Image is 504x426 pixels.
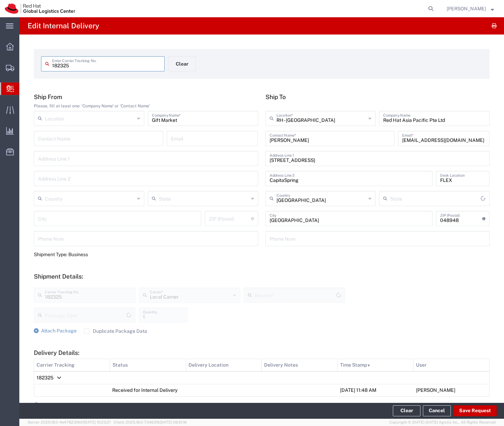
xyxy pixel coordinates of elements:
span: Attach Package [41,328,77,333]
button: Save Request [453,405,497,416]
h5: Delivery Details: [34,349,490,356]
h5: Ship From [34,93,258,100]
a: Cancel [423,405,451,416]
span: [DATE] 08:10:16 [160,420,187,424]
td: Received for Internal Delivery [110,384,186,396]
th: Carrier Tracking [34,359,110,371]
label: Duplicate Package Data [84,328,147,334]
span: Ruby Amrul [447,5,486,12]
button: [PERSON_NAME] [446,4,494,13]
h5: Shipment Details: [34,273,490,280]
table: Delivery Details: [34,359,490,397]
span: Client: 2025.18.0-7346316 [114,420,187,424]
div: Please, fill at least one: 'Company Name' or 'Contact Name' [34,103,258,109]
th: Delivery Notes [262,359,338,371]
span: [DATE] 10:23:21 [84,420,110,424]
h5: Ship To [265,93,490,100]
h4: Edit Internal Delivery [28,17,99,35]
th: User [414,359,490,371]
span: 182325 [37,375,54,380]
img: logo [5,3,75,14]
td: [DATE] 11:48 AM [338,384,414,396]
div: Shipment Type: Business [34,251,258,258]
th: Delivery Location [186,359,262,371]
button: Clear [168,56,196,71]
span: Copyright © [DATE]-[DATE] Agistix Inc., All Rights Reserved [389,419,496,425]
span: Server: 2025.18.0-4e47823f9d1 [28,420,110,424]
th: Status [110,359,186,371]
span: Add Transit Event [41,402,80,408]
th: Time Stamp [338,359,414,371]
td: [PERSON_NAME] [414,384,490,396]
button: Clear [393,405,420,416]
